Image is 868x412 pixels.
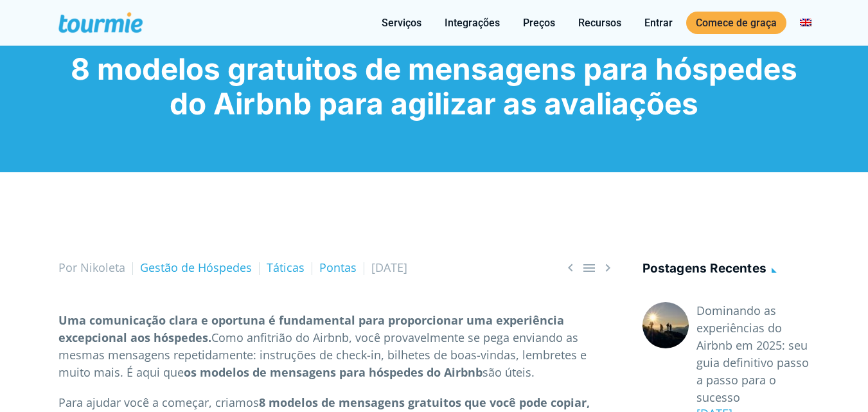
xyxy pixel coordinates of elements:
a: Entrar [635,15,682,31]
a: Preços [513,15,565,31]
font: Por Nikoleta [58,260,125,275]
font: 8 modelos gratuitos de mensagens para hóspedes do Airbnb para agilizar as avaliações [71,51,797,121]
font: são úteis. [483,364,535,380]
a:  [563,260,578,276]
a:  [600,260,616,276]
font: Uma comunicação clara e oportuna é fundamental para proporcionar uma experiência excepcional aos ... [58,312,564,345]
a: Gestão de Hóspedes [140,260,252,275]
span: Próximo post [600,260,616,276]
a: Dominando as experiências do Airbnb em 2025: seu guia definitivo passo a passo para o sucesso [696,302,810,406]
font: Preços [523,17,555,29]
a:  [581,260,597,276]
font: Comece de graça [696,17,777,29]
a: Recursos [569,15,631,31]
a: Serviços [372,15,431,31]
a: Comece de graça [686,12,786,34]
font: Integrações [445,17,500,29]
a: Pontas [319,260,357,275]
font: Como anfitrião do Airbnb, você provavelmente se pega enviando as mesmas mensagens repetidamente: ... [58,330,587,380]
font: Serviços [382,17,421,29]
font: Entrar [644,17,673,29]
a: Táticas [267,260,305,275]
span: Postagem anterior [563,260,578,276]
font: Dominando as experiências do Airbnb em 2025: seu guia definitivo passo a passo para o sucesso [696,303,809,405]
font: Postagens recentes [642,261,766,276]
font: Para ajudar você a começar, criamos [58,395,259,410]
a: Integrações [435,15,509,31]
font: [DATE] [371,260,407,275]
font: os modelos de mensagens para hóspedes do Airbnb [184,364,483,380]
font: Recursos [578,17,621,29]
